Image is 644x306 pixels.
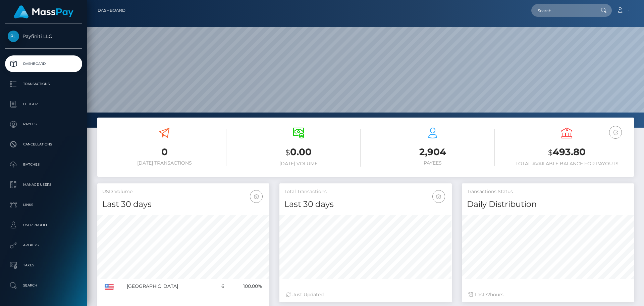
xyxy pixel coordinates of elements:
img: US.png [105,284,114,290]
h6: Total Available Balance for Payouts [505,161,629,167]
p: API Keys [8,240,79,250]
span: Payfiniti LLC [5,33,82,39]
a: Dashboard [98,3,125,17]
a: API Keys [5,237,82,254]
a: Payees [5,116,82,133]
p: Payees [8,119,79,129]
h5: Total Transactions [284,188,446,195]
p: Cancellations [8,139,79,149]
a: Transactions [5,76,82,92]
h5: USD Volume [102,188,264,195]
p: Links [8,200,79,210]
a: Search [5,277,82,294]
p: Transactions [8,79,79,89]
a: Batches [5,156,82,173]
p: Taxes [8,260,79,270]
td: 100.00% [227,279,264,294]
img: MassPay Logo [14,5,73,18]
p: Search [8,280,79,291]
p: User Profile [8,220,79,230]
a: Links [5,196,82,213]
td: 6 [214,279,227,294]
a: User Profile [5,217,82,233]
div: Last hours [469,291,627,298]
h4: Last 30 days [284,199,446,210]
h6: Payees [371,160,495,166]
h3: 2,904 [371,145,495,159]
span: 72 [485,292,490,298]
h4: Last 30 days [102,199,264,210]
h3: 493.80 [505,145,629,159]
p: Ledger [8,99,79,109]
input: Search... [531,4,594,17]
small: $ [285,148,290,157]
h4: Daily Distribution [467,199,629,210]
h3: 0.00 [236,145,361,159]
p: Batches [8,160,79,170]
a: Taxes [5,257,82,274]
img: Payfiniti LLC [8,31,19,42]
h5: Transactions Status [467,188,629,195]
a: Dashboard [5,55,82,72]
a: Ledger [5,96,82,113]
a: Manage Users [5,176,82,193]
td: [GEOGRAPHIC_DATA] [124,279,214,294]
h6: [DATE] Transactions [102,160,226,166]
small: $ [548,148,553,157]
h3: 0 [102,145,226,159]
p: Dashboard [8,59,79,69]
a: Cancellations [5,136,82,153]
h6: [DATE] Volume [236,161,361,167]
p: Manage Users [8,180,79,190]
div: Just Updated [286,291,445,298]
